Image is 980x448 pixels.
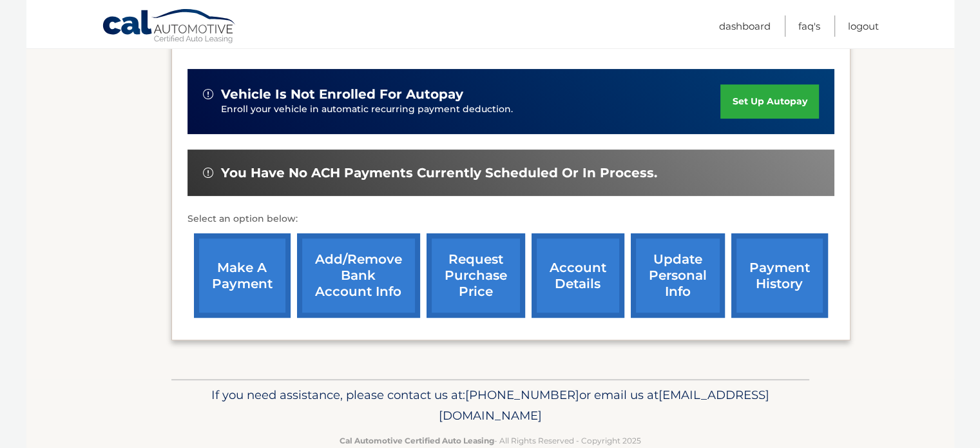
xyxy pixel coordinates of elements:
a: account details [532,233,624,318]
span: [PHONE_NUMBER] [465,387,579,402]
a: Add/Remove bank account info [297,233,420,318]
a: Dashboard [719,15,771,37]
p: If you need assistance, please contact us at: or email us at [180,385,801,426]
a: FAQ's [798,15,820,37]
span: You have no ACH payments currently scheduled or in process. [221,165,657,181]
p: Enroll your vehicle in automatic recurring payment deduction. [221,102,721,117]
a: Logout [848,15,879,37]
a: Cal Automotive [102,8,237,46]
a: set up autopay [720,84,818,119]
a: update personal info [631,233,725,318]
img: alert-white.svg [203,168,213,178]
img: alert-white.svg [203,89,213,99]
a: make a payment [194,233,291,318]
a: payment history [731,233,828,318]
p: - All Rights Reserved - Copyright 2025 [180,434,801,447]
span: vehicle is not enrolled for autopay [221,86,463,102]
a: request purchase price [427,233,525,318]
span: [EMAIL_ADDRESS][DOMAIN_NAME] [439,387,769,423]
p: Select an option below: [187,211,834,227]
strong: Cal Automotive Certified Auto Leasing [340,436,494,445]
